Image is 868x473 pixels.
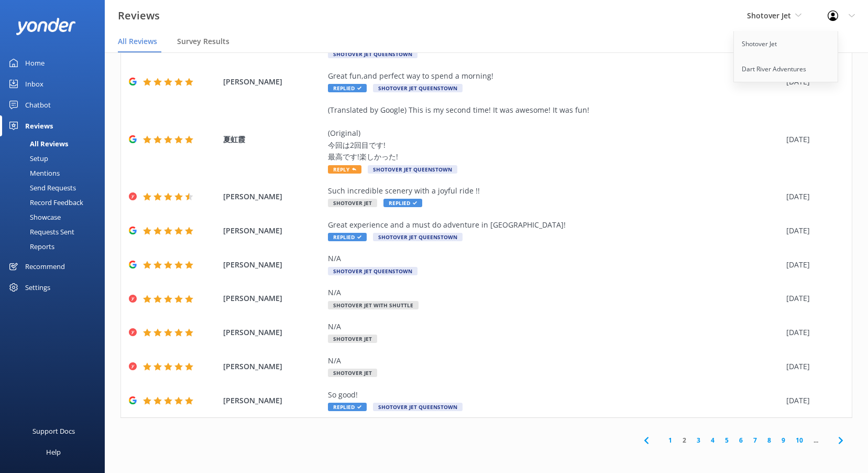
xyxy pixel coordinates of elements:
img: yonder-white-logo.png [16,18,76,35]
a: 9 [776,435,790,445]
a: Send Requests [6,180,105,195]
span: [PERSON_NAME] [223,395,323,406]
div: Send Requests [6,180,76,195]
div: [DATE] [786,327,839,338]
div: Requests Sent [6,224,74,239]
a: 10 [790,435,808,445]
span: [PERSON_NAME] [223,191,323,202]
a: Dart River Adventures [734,57,839,82]
div: Setup [6,151,48,166]
a: Setup [6,151,105,166]
a: Showcase [6,210,105,224]
div: Support Docs [32,421,75,442]
div: [DATE] [786,361,839,372]
div: [DATE] [786,395,839,406]
div: [DATE] [786,134,839,145]
div: Showcase [6,210,61,224]
span: Shotover Jet Queenstown [328,50,417,58]
span: Shotover Jet Queenstown [373,233,463,241]
div: Chatbot [25,94,51,115]
span: All Reviews [118,36,157,47]
span: [PERSON_NAME] [223,327,323,338]
div: [DATE] [786,225,839,236]
span: [PERSON_NAME] [223,259,323,271]
a: Shotover Jet [734,31,839,57]
div: N/A [328,355,781,367]
span: Shotover Jet Queenstown [368,165,457,174]
div: Reviews [25,115,53,136]
div: All Reviews [6,136,68,151]
a: Record Feedback [6,195,105,210]
div: Inbox [25,73,43,94]
div: Reports [6,239,54,254]
div: N/A [328,287,781,298]
a: All Reviews [6,136,105,151]
span: Replied [328,233,367,241]
div: [DATE] [786,293,839,304]
a: Mentions [6,166,105,180]
a: Reports [6,239,105,254]
div: [DATE] [786,259,839,271]
a: 1 [663,435,677,445]
span: 夏虹霞 [223,134,323,145]
span: Shotover Jet Queenstown [328,267,417,275]
div: N/A [328,321,781,332]
a: 2 [677,435,691,445]
div: Record Feedback [6,195,83,210]
div: [DATE] [786,191,839,202]
div: Home [25,52,45,73]
div: Such incredible scenery with a joyful ride !! [328,185,781,197]
span: Shotover Jet [328,199,377,207]
span: Reply [328,165,361,174]
a: 8 [762,435,776,445]
a: 3 [691,435,706,445]
span: Shotover Jet Queenstown [373,84,463,92]
span: Shotover Jet with Shuttle [328,301,419,309]
a: 4 [706,435,720,445]
a: 7 [748,435,762,445]
span: ... [808,435,823,445]
span: Shotover Jet [328,335,377,343]
span: Replied [383,199,422,207]
span: Shotover Jet [747,10,791,20]
a: 6 [734,435,748,445]
span: [PERSON_NAME] [223,225,323,236]
div: (Translated by Google) This is my second time! It was awesome! It was fun! (Original) 今回は2回目です! 最... [328,104,781,163]
div: Mentions [6,166,60,180]
div: Recommend [25,256,65,277]
div: Settings [25,277,50,298]
h3: Reviews [118,7,160,24]
span: Replied [328,403,367,411]
div: Great experience and a must do adventure in [GEOGRAPHIC_DATA]! [328,219,781,231]
span: Replied [328,84,367,92]
span: [PERSON_NAME] [223,76,323,88]
span: [PERSON_NAME] [223,361,323,372]
div: N/A [328,253,781,264]
div: Great fun,and perfect way to spend a morning! [328,70,781,82]
span: Shotover Jet [328,369,377,377]
a: 5 [720,435,734,445]
a: Requests Sent [6,224,105,239]
span: Survey Results [177,36,229,47]
div: Help [46,442,61,463]
div: So good! [328,389,781,401]
span: Shotover Jet Queenstown [373,403,463,411]
span: [PERSON_NAME] [223,293,323,304]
